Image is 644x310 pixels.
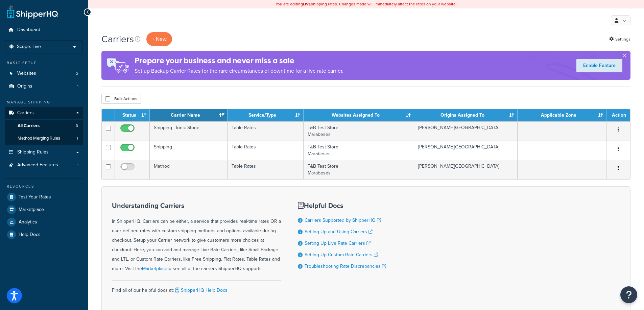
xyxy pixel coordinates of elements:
[5,107,83,119] a: Carriers
[620,286,637,303] button: Open Resource Center
[518,109,606,121] th: Applicable Zone: activate to sort column ascending
[17,84,32,89] span: Origins
[77,136,78,141] span: 1
[17,44,41,50] span: Scope: Live
[303,1,311,7] b: LIVE
[304,160,414,179] td: T&B Test Store Marabeses
[146,32,172,46] button: + New
[304,141,414,160] td: T&B Test Store Marabeses
[228,121,304,141] td: Table Rates
[228,160,304,179] td: Table Rates
[5,120,83,132] a: All Carriers 3
[298,202,386,209] h3: Helpful Docs
[19,194,51,200] span: Test Your Rates
[174,287,228,294] a: ShipperHQ Help Docs
[305,217,381,224] a: Carriers Supported by ShipperHQ
[5,24,83,36] a: Dashboard
[609,34,630,44] a: Settings
[5,159,83,171] li: Advanced Features
[5,159,83,171] a: Advanced Features 1
[18,123,40,129] span: All Carriers
[115,109,150,121] th: Status: activate to sort column ascending
[5,67,83,80] li: Websites
[5,132,83,145] a: Method Merging Rules 1
[5,184,83,189] div: Resources
[228,109,304,121] th: Service/Type: activate to sort column ascending
[304,121,414,141] td: T&B Test Store Marabeses
[576,59,622,72] a: Enable Feature
[5,80,83,93] a: Origins 1
[101,51,135,80] img: ad-rules-rateshop-fe6ec290ccb7230408bd80ed9643f0289d75e0ffd9eb532fc0e269fcd187b520.png
[5,204,83,216] a: Marketplace
[76,123,78,129] span: 3
[5,99,83,105] div: Manage Shipping
[77,162,78,168] span: 1
[305,263,386,270] a: Troubleshooting Rate Discrepancies
[606,109,630,121] th: Action
[304,109,414,121] th: Websites Assigned To: activate to sort column ascending
[5,229,83,241] a: Help Docs
[101,32,134,46] h1: Carriers
[112,202,281,273] div: In ShipperHQ, Carriers can be either, a service that provides real-time rates OR a user-defined r...
[17,71,36,76] span: Websites
[135,66,343,76] p: Set up Backup Carrier Rates for the rare circumstances of downtime for a live rate carrier.
[17,162,58,168] span: Advanced Features
[5,120,83,132] li: All Carriers
[5,60,83,66] div: Basic Setup
[5,146,83,159] a: Shipping Rules
[305,251,378,258] a: Setting Up Custom Rate Carriers
[101,94,141,104] button: Bulk Actions
[5,107,83,145] li: Carriers
[414,121,517,141] td: [PERSON_NAME][GEOGRAPHIC_DATA]
[414,141,517,160] td: [PERSON_NAME][GEOGRAPHIC_DATA]
[414,160,517,179] td: [PERSON_NAME][GEOGRAPHIC_DATA]
[150,141,228,160] td: Shipping
[5,80,83,93] li: Origins
[414,109,517,121] th: Origins Assigned To: activate to sort column ascending
[5,216,83,228] a: Analytics
[112,280,281,295] div: Find all of our helpful docs at:
[5,67,83,80] a: Websites 2
[19,232,41,238] span: Help Docs
[305,240,371,247] a: Setting Up Live Rate Carriers
[77,84,78,89] span: 1
[150,121,228,141] td: Shipping - Ionic Stone
[76,71,78,76] span: 2
[112,202,281,209] h3: Understanding Carriers
[17,110,34,116] span: Carriers
[305,228,373,235] a: Setting Up and Using Carriers
[142,265,167,272] a: Marketplace
[150,160,228,179] td: Method
[17,149,49,155] span: Shipping Rules
[150,109,228,121] th: Carrier Name: activate to sort column ascending
[19,219,37,225] span: Analytics
[17,27,40,33] span: Dashboard
[7,5,58,19] a: ShipperHQ Home
[228,141,304,160] td: Table Rates
[19,207,44,213] span: Marketplace
[18,136,60,141] span: Method Merging Rules
[5,191,83,203] a: Test Your Rates
[5,132,83,145] li: Method Merging Rules
[135,55,343,66] h4: Prepare your business and never miss a sale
